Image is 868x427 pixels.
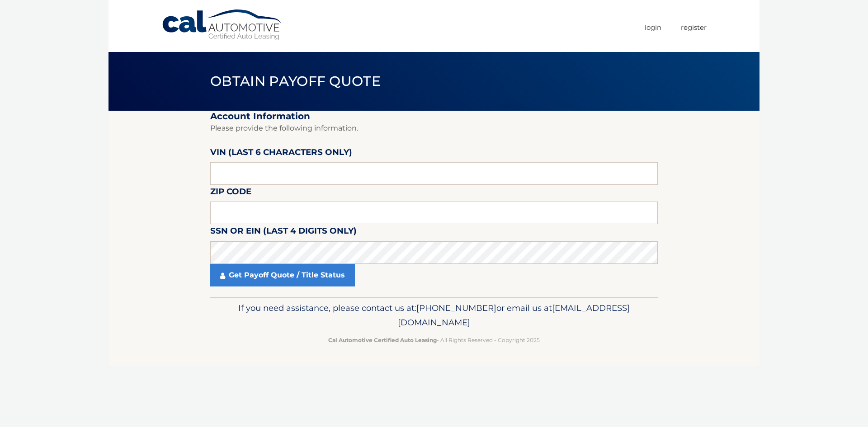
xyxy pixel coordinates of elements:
span: [PHONE_NUMBER] [416,303,496,313]
p: - All Rights Reserved - Copyright 2025 [216,335,652,345]
a: Get Payoff Quote / Title Status [210,264,355,286]
label: Zip Code [210,185,251,202]
h2: Account Information [210,111,658,122]
p: Please provide the following information. [210,122,658,135]
a: Login [645,20,661,35]
strong: Cal Automotive Certified Auto Leasing [328,337,437,343]
label: SSN or EIN (last 4 digits only) [210,224,357,241]
label: VIN (last 6 characters only) [210,145,352,162]
a: Register [681,20,707,35]
p: If you need assistance, please contact us at: or email us at [216,301,652,330]
a: Cal Automotive [161,9,283,41]
span: Obtain Payoff Quote [210,73,381,89]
